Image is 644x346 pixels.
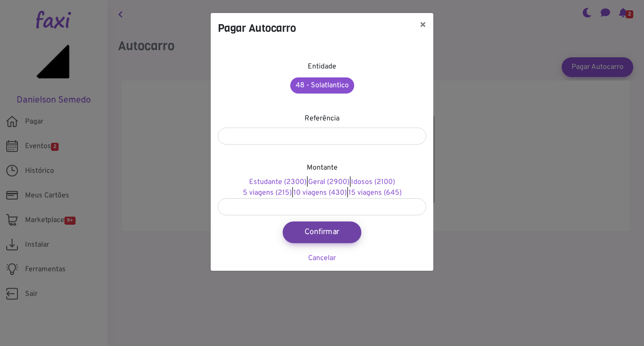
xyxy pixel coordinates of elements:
[305,113,339,124] label: Referência
[351,178,395,187] a: Idosos (2100)
[218,177,426,198] div: | | | |
[348,188,402,197] a: 15 viagens (645)
[308,178,349,187] a: Geral (2900)
[249,178,306,187] a: Estudante (2300)
[283,222,361,243] button: Confirmar
[243,188,292,197] a: 5 viagens (215)
[218,20,296,36] h4: Pagar Autocarro
[308,254,336,263] a: Cancelar
[307,162,338,173] label: Montante
[308,61,336,72] label: Entidade
[412,13,433,38] button: ×
[293,188,347,197] a: 10 viagens (430)
[290,77,354,94] a: 48 - Solatlantico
